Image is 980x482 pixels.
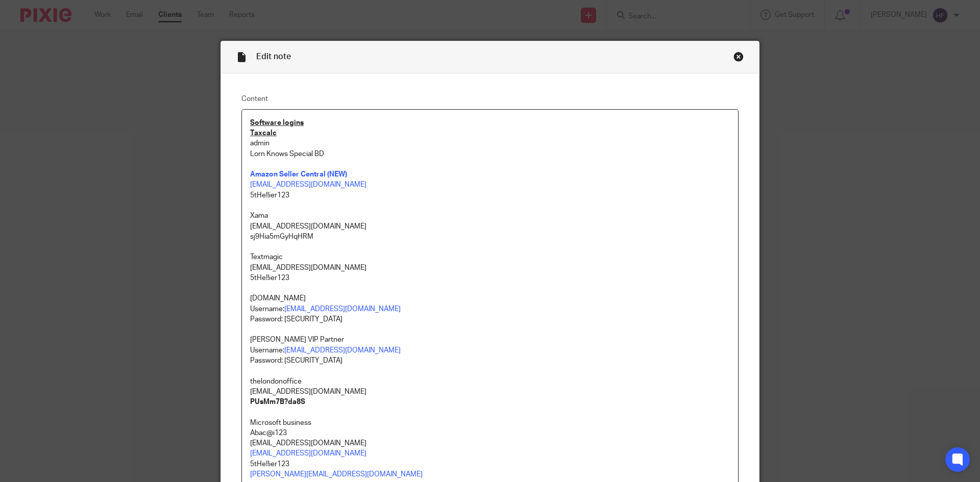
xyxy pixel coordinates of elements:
p: [DOMAIN_NAME] [250,293,730,303]
a: [EMAIL_ADDRESS][DOMAIN_NAME] [284,347,401,354]
p: thelondonoffice [250,376,730,387]
p: [EMAIL_ADDRESS][DOMAIN_NAME] [250,438,730,448]
a: [EMAIL_ADDRESS][DOMAIN_NAME] [284,306,401,313]
p: Abac@i123 [250,428,730,438]
a: [EMAIL_ADDRESS][DOMAIN_NAME] [250,181,366,188]
p: 5tHe!!ier123 [250,459,730,469]
a: [PERSON_NAME][EMAIL_ADDRESS][DOMAIN_NAME] [250,471,423,478]
p: 5tHe!!ier123 [250,190,730,200]
p: Microsoft business [250,418,730,428]
p: Xama [250,211,730,221]
p: admin [250,138,730,148]
a: [EMAIL_ADDRESS][DOMAIN_NAME] [250,450,366,457]
p: [EMAIL_ADDRESS][DOMAIN_NAME] [250,263,730,273]
p: [EMAIL_ADDRESS][DOMAIN_NAME] [250,387,730,397]
p: sj9Hia5mGyHqHRM [250,232,730,242]
p: Username: [250,345,730,356]
p: Textmagic [250,252,730,262]
p: [PERSON_NAME] VIP Partner [250,335,730,345]
p: 5tHe!!ier123 [250,273,730,283]
p: Password: [SECURITY_DATA] [250,314,730,324]
div: Close this dialog window [733,52,744,62]
u: Software logins Taxcalc [250,119,304,137]
strong: PUsMm7B?da8S [250,398,305,405]
label: Content [241,94,739,104]
p: Password: [SECURITY_DATA] [250,356,730,366]
p: Lorn Knows Special BD [250,149,730,180]
p: [EMAIL_ADDRESS][DOMAIN_NAME] [250,221,730,232]
span: Edit note [256,53,291,61]
a: Amazon Seller Central (NEW) [250,171,347,178]
p: Username: [250,304,730,314]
